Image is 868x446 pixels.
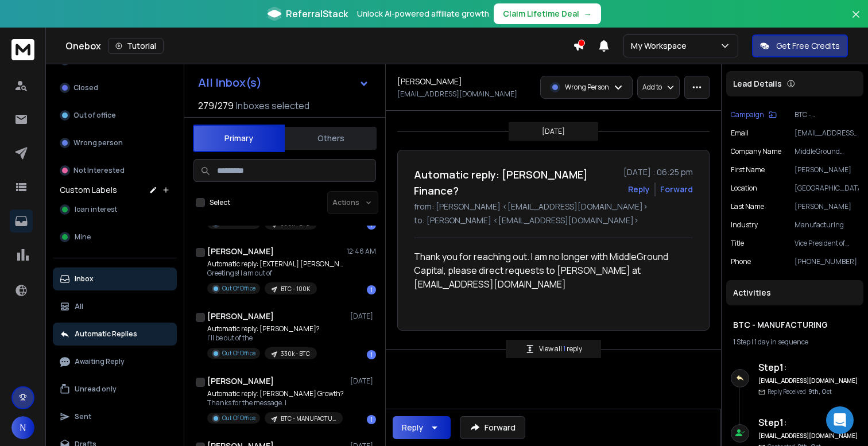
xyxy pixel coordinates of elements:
button: Reply [628,184,650,195]
h6: [EMAIL_ADDRESS][DOMAIN_NAME] [758,432,859,440]
p: Email [731,129,749,138]
h1: All Inbox(s) [198,77,262,88]
p: Out Of Office [222,349,255,358]
button: Forward [460,416,525,439]
button: Close banner [848,7,863,34]
h1: [PERSON_NAME] [207,246,274,257]
p: [DATE] [350,377,376,386]
p: Automatic Replies [75,329,137,339]
button: N [11,416,34,439]
h6: Step 1 : [758,360,859,374]
p: Unread only [75,385,117,394]
p: Closed [73,83,98,92]
button: Closed [53,76,177,99]
p: MiddleGround Capital [795,147,859,156]
p: [PERSON_NAME] [795,202,859,211]
p: 12:46 AM [347,247,376,256]
div: 1 [367,285,376,294]
p: I’ll be out of the [207,333,320,343]
p: Sent [75,412,91,421]
p: Greetings! I am out of [207,269,345,278]
p: First Name [731,165,765,174]
p: Lead Details [733,78,782,90]
p: [EMAIL_ADDRESS][DOMAIN_NAME] [397,90,517,99]
p: Get Free Credits [776,40,840,52]
h1: BTC - MANUFACTURING [733,319,857,331]
span: loan interest [75,205,117,214]
p: Awaiting Reply [75,357,125,366]
button: Claim Lifetime Deal→ [494,3,601,24]
span: 9th, Oct [808,387,832,395]
p: [DATE] [542,127,565,136]
p: Wrong Person [565,83,609,92]
p: [PERSON_NAME] [795,165,859,174]
button: Campaign [731,110,777,119]
h1: [PERSON_NAME] [397,76,462,87]
p: All [75,302,83,311]
div: Forward [660,184,693,195]
p: Reply Received [768,387,832,396]
div: 1 [367,350,376,359]
button: Out of office [53,104,177,127]
button: Inbox [53,267,177,290]
p: Wrong person [73,138,123,148]
button: Unread only [53,378,177,401]
div: Activities [726,280,863,305]
p: BTC - 100K [281,285,310,293]
p: Inbox [75,274,94,284]
p: My Workspace [631,40,691,52]
p: Add to [642,83,662,92]
span: 279 / 279 [198,99,234,113]
button: Automatic Replies [53,323,177,346]
h1: [PERSON_NAME] [207,375,274,387]
span: → [584,8,592,20]
span: 1 day in sequence [754,337,808,347]
p: Automatic reply: [PERSON_NAME] Growth? [207,389,344,398]
button: Reply [393,416,451,439]
p: Out of office [73,111,116,120]
h3: Custom Labels [60,184,117,196]
button: Sent [53,405,177,428]
button: All [53,295,177,318]
button: Tutorial [108,38,164,54]
p: to: [PERSON_NAME] <[EMAIL_ADDRESS][DOMAIN_NAME]> [414,215,693,226]
p: [PHONE_NUMBER] [795,257,859,266]
p: View all reply [539,344,582,354]
span: 1 [563,344,567,354]
button: loan interest [53,198,177,221]
p: Automatic reply: [PERSON_NAME]? [207,324,320,333]
p: title [731,239,744,248]
h6: Step 1 : [758,416,859,429]
div: Reply [402,422,423,433]
p: Last Name [731,202,764,211]
h1: Automatic reply: [PERSON_NAME] Finance? [414,166,617,199]
div: Onebox [65,38,573,54]
p: Automatic reply: [EXTERNAL] [PERSON_NAME] Growth? [207,259,345,269]
span: 1 Step [733,337,750,347]
div: Open Intercom Messenger [826,406,854,434]
p: 330k - BTC [281,350,310,358]
p: Not Interested [73,166,125,175]
p: location [731,184,757,193]
p: [DATE] : 06:25 pm [623,166,693,178]
p: BTC - MANUFACTURING [281,414,336,423]
button: Primary [193,125,285,152]
p: Out Of Office [222,284,255,293]
h1: [PERSON_NAME] [207,311,274,322]
button: All Inbox(s) [189,71,378,94]
div: | [733,338,857,347]
p: Unlock AI-powered affiliate growth [357,8,489,20]
p: [EMAIL_ADDRESS][DOMAIN_NAME] [795,129,859,138]
span: Mine [75,232,91,242]
label: Select [210,198,230,207]
p: Thanks for the message. I [207,398,344,408]
button: Wrong person [53,131,177,154]
div: 1 [367,415,376,424]
h6: [EMAIL_ADDRESS][DOMAIN_NAME] [758,377,859,385]
button: Mine [53,226,177,249]
button: Awaiting Reply [53,350,177,373]
span: ReferralStack [286,7,348,21]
